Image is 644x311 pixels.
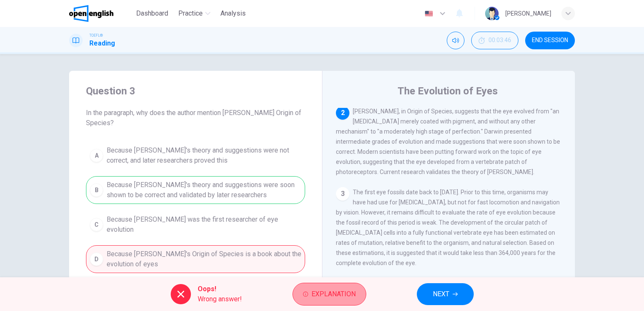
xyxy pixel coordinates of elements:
[292,283,366,306] button: Explanation
[178,8,203,19] span: Practice
[175,6,214,21] button: Practice
[471,32,518,49] button: 00:03:46
[136,8,168,19] span: Dashboard
[424,11,434,17] img: en
[69,5,113,22] img: OpenEnglish logo
[336,108,560,175] span: [PERSON_NAME], in Origin of Species, suggests that the eye evolved from "an [MEDICAL_DATA] merely...
[86,84,305,98] h4: Question 3
[336,106,349,120] div: 2
[417,283,474,305] button: NEXT
[336,189,560,266] span: The first eye fossils date back to [DATE]. Prior to this time, organisms may have had use for [ME...
[397,84,498,98] h4: The Evolution of Eyes
[336,187,349,201] div: 3
[525,32,575,49] button: END SESSION
[89,38,115,48] h1: Reading
[89,32,103,38] span: TOEFL®
[485,7,499,20] img: Profile picture
[471,32,518,49] div: Hide
[220,8,246,19] span: Analysis
[69,5,133,22] a: OpenEnglish logo
[505,8,551,19] div: [PERSON_NAME]
[311,288,356,300] span: Explanation
[198,284,242,294] span: Oops!
[86,108,305,128] span: In the paragraph, why does the author mention [PERSON_NAME] Origin of Species?
[433,288,449,300] span: NEXT
[488,37,511,44] span: 00:03:46
[532,37,568,44] span: END SESSION
[217,6,249,21] button: Analysis
[133,6,172,21] button: Dashboard
[198,294,242,304] span: Wrong answer!
[447,32,464,49] div: Mute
